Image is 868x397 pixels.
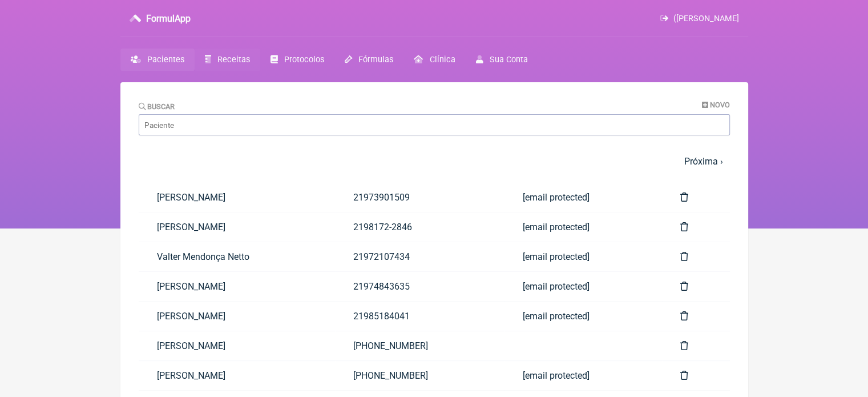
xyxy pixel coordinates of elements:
[335,212,504,242] a: 2198172-2846
[139,102,175,111] label: Buscar
[504,361,662,390] a: [email protected]
[684,156,723,167] a: Próxima ›
[335,242,504,271] a: 21972107434
[504,272,662,301] a: [email protected]
[147,55,184,65] span: Pacientes
[504,302,662,331] a: [email protected]
[465,49,538,71] a: Sua Conta
[284,55,324,65] span: Protocolos
[702,101,730,109] a: Novo
[139,302,335,331] a: [PERSON_NAME]
[195,49,260,71] a: Receitas
[490,55,528,65] span: Sua Conta
[403,49,465,71] a: Clínica
[139,149,730,174] nav: pager
[673,14,739,23] span: ([PERSON_NAME]
[260,49,334,71] a: Protocolos
[334,49,403,71] a: Fórmulas
[335,331,504,360] a: [PHONE_NUMBER]
[335,272,504,301] a: 21974843635
[523,311,590,322] span: [email protected]
[523,222,590,232] span: [email protected]
[335,183,504,212] a: 21973901509
[710,101,730,109] span: Novo
[139,361,335,390] a: [PERSON_NAME]
[504,212,662,242] a: [email protected]
[139,114,730,135] input: Paciente
[146,13,191,24] h3: FormulApp
[335,361,504,390] a: [PHONE_NUMBER]
[504,242,662,271] a: [email protected]
[504,183,662,212] a: [email protected]
[139,272,335,301] a: [PERSON_NAME]
[139,242,335,271] a: Valter Mendonça Netto
[217,55,250,65] span: Receitas
[139,212,335,242] a: [PERSON_NAME]
[660,14,738,23] a: ([PERSON_NAME]
[429,55,455,65] span: Clínica
[523,281,590,292] span: [email protected]
[523,251,590,262] span: [email protected]
[358,55,393,65] span: Fórmulas
[139,183,335,212] a: [PERSON_NAME]
[523,192,590,203] span: [email protected]
[139,331,335,360] a: [PERSON_NAME]
[120,49,195,71] a: Pacientes
[335,302,504,331] a: 21985184041
[523,370,590,381] span: [email protected]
